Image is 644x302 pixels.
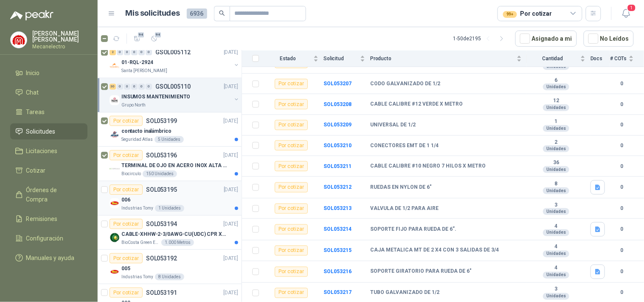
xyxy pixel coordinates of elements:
th: # COTs [610,50,644,67]
b: 0 [610,204,634,213]
span: Inicio [26,68,40,78]
button: 1 [619,6,634,21]
div: Por cotizar [275,120,308,130]
p: Santa [PERSON_NAME] [121,67,167,74]
span: Cantidad [527,56,579,62]
b: UNIVERSAL DE 1/2 [370,122,416,129]
b: 4 [527,265,585,272]
b: 12 [527,98,585,104]
a: SOL053217 [323,290,352,296]
div: Por cotizar [110,288,143,298]
span: Solicitudes [26,127,56,136]
p: 005 [121,265,130,273]
p: [PERSON_NAME] [PERSON_NAME] [32,31,87,42]
a: SOL053209 [323,122,352,128]
p: 006 [121,196,130,204]
a: Solicitudes [10,123,87,140]
a: Chat [10,84,87,101]
div: Unidades [543,125,569,132]
b: 0 [610,121,634,129]
b: VALVULA DE 1/2 PARA AIRE [370,205,439,212]
div: Unidades [543,104,569,111]
div: Por cotizar [110,219,143,229]
b: 6 [527,77,585,84]
button: 94 [147,32,161,45]
b: CONECTORES EMT DE 1 1/4 [370,143,439,149]
span: Cotizar [26,166,46,175]
div: Por cotizar [110,116,143,126]
a: Manuales y ayuda [10,250,87,266]
img: Logo peakr [10,10,53,20]
p: BioCosta Green Energy S.A.S [121,239,160,246]
b: SOL053207 [323,81,352,87]
a: Por cotizarSOL053194[DATE] Company LogoCABLE-XHHW-2-3/0AWG-CU(UDC) CPR XLPE FRBioCosta Green Ener... [98,215,242,250]
div: Por cotizar [275,224,308,235]
th: Estado [264,50,323,67]
div: Por cotizar [275,288,308,298]
b: RUEDAS EN NYLON DE 6" [370,184,432,191]
img: Company Logo [110,198,120,208]
b: SOPORTE GIRATORIO PARA RUEDA DE 6" [370,268,472,275]
p: [DATE] [224,220,238,228]
div: 0 [131,84,138,89]
span: Tareas [26,107,45,117]
b: 3 [527,202,585,209]
h1: Mis solicitudes [126,7,180,20]
b: 1 [527,118,585,125]
a: SOL053210 [323,143,352,148]
p: GSOL005112 [155,49,191,55]
div: 0 [117,49,123,55]
b: 0 [610,183,634,191]
p: INSUMOS MANTENIMIENTO [121,93,190,101]
div: 8 Unidades [155,274,184,280]
div: 0 [117,84,123,89]
p: GSOL005110 [155,84,191,89]
a: SOL053208 [323,101,352,107]
div: Unidades [543,145,569,152]
b: SOL053215 [323,248,352,254]
th: Solicitud [323,50,370,67]
div: Por cotizar [275,140,308,151]
a: SOL053214 [323,226,352,232]
div: Por cotizar [275,99,308,109]
a: Por cotizarSOL053192[DATE] Company Logo005Industrias Tomy8 Unidades [98,250,242,284]
p: SOL053194 [146,221,177,227]
p: CABLE-XHHW-2-3/0AWG-CU(UDC) CPR XLPE FR [121,230,227,238]
th: Cantidad [527,50,591,67]
b: 3 [527,286,585,293]
div: 0 [131,49,138,55]
div: 5 Unidades [155,136,184,143]
th: Docs [591,50,610,67]
a: Por cotizarSOL053199[DATE] Company Logocontacto inalámbricoSeguridad Atlas5 Unidades [98,112,242,147]
button: Asignado a mi [515,31,577,47]
div: Unidades [543,208,569,215]
a: 30 0 0 0 0 0 GSOL005110[DATE] Company LogoINSUMOS MANTENIMIENTOGrupo North [110,81,240,109]
a: Cotizar [10,162,87,179]
div: 0 [124,84,130,89]
div: 30 [110,84,116,89]
a: Inicio [10,65,87,81]
b: 0 [610,142,634,150]
div: 150 Unidades [143,171,177,177]
div: Por cotizar [503,9,552,18]
div: Por cotizar [275,161,308,171]
span: 1 [627,4,636,12]
img: Company Logo [110,232,120,243]
p: Grupo North [121,102,146,109]
button: 94 [130,32,144,45]
b: 4 [527,223,585,230]
a: SOL053211 [323,163,352,169]
a: SOL053212 [323,184,352,190]
img: Company Logo [110,95,120,105]
p: Biocirculo [121,171,141,177]
p: [DATE] [224,186,238,194]
a: Configuración [10,230,87,246]
b: SOPORTE FIJO PARA RUEDA DE 6”. [370,226,456,233]
p: 01-RQL-2924 [121,59,153,67]
div: Unidades [543,251,569,257]
b: 8 [527,181,585,187]
a: Tareas [10,104,87,120]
